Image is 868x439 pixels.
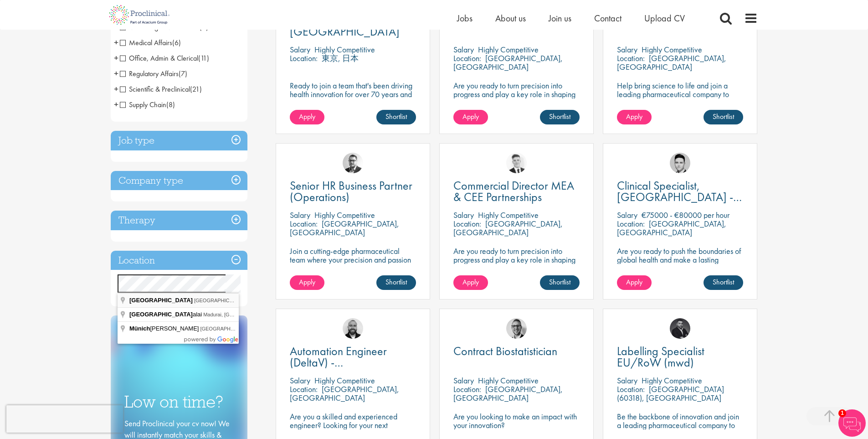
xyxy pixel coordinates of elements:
[290,375,310,386] span: Salary
[290,384,318,394] span: Location:
[343,318,363,339] img: Jordan Kiely
[299,277,315,287] span: Apply
[617,343,704,370] span: Labelling Specialist EU/RoW (mwd)
[617,218,726,238] p: [GEOGRAPHIC_DATA], [GEOGRAPHIC_DATA]
[617,81,743,124] p: Help bring science to life and join a leading pharmaceutical company to play a key role in delive...
[290,15,416,37] a: Sales Specialist - [GEOGRAPHIC_DATA]
[704,275,743,290] a: Shortlist
[6,405,123,433] iframe: reCAPTCHA
[704,110,743,124] a: Shortlist
[290,44,310,55] span: Salary
[617,44,637,55] span: Salary
[453,81,580,107] p: Are you ready to turn precision into progress and play a key role in shaping the future of pharma...
[838,409,846,417] span: 1
[617,180,743,203] a: Clinical Specialist, [GEOGRAPHIC_DATA] - Cardiac
[617,218,645,229] span: Location:
[453,110,488,124] a: Apply
[111,131,247,150] h3: Job type
[453,218,563,238] p: [GEOGRAPHIC_DATA], [GEOGRAPHIC_DATA]
[314,375,375,386] p: Highly Competitive
[290,275,324,290] a: Apply
[617,110,652,124] a: Apply
[642,375,702,386] p: Highly Competitive
[172,38,181,47] span: (6)
[457,12,473,24] a: Jobs
[617,346,743,368] a: Labelling Specialist EU/RoW (mwd)
[670,318,690,339] img: Fidan Beqiraj
[453,44,474,55] span: Salary
[290,247,416,281] p: Join a cutting-edge pharmaceutical team where your precision and passion for quality will help sh...
[120,53,198,63] span: Office, Admin & Clerical
[129,297,193,304] span: [GEOGRAPHIC_DATA]
[198,53,209,63] span: (11)
[200,326,252,331] span: [GEOGRAPHIC_DATA]
[290,210,310,220] span: Salary
[644,12,685,24] a: Upload CV
[290,218,399,238] p: [GEOGRAPHIC_DATA], [GEOGRAPHIC_DATA]
[540,275,580,290] a: Shortlist
[114,98,118,111] span: +
[120,69,179,78] span: Regulatory Affairs
[124,393,234,411] h3: Low on time?
[111,171,247,191] h3: Company type
[453,412,580,429] p: Are you looking to make an impact with your innovation?
[322,53,359,63] p: 東京, 日本
[179,69,187,78] span: (7)
[120,69,187,78] span: Regulatory Affairs
[290,343,400,382] span: Automation Engineer (DeltaV) - [GEOGRAPHIC_DATA]
[495,12,526,24] a: About us
[314,44,375,55] p: Highly Competitive
[453,384,563,403] p: [GEOGRAPHIC_DATA], [GEOGRAPHIC_DATA]
[194,298,247,303] span: [GEOGRAPHIC_DATA]
[453,247,580,273] p: Are you ready to turn precision into progress and play a key role in shaping the future of pharma...
[290,110,324,124] a: Apply
[203,312,331,317] span: Madurai, [GEOGRAPHIC_DATA], [GEOGRAPHIC_DATA]
[453,375,474,386] span: Salary
[670,153,690,173] img: Connor Lynes
[129,325,150,332] span: Münich
[549,12,571,24] a: Join us
[453,218,481,229] span: Location:
[453,275,488,290] a: Apply
[314,210,375,220] p: Highly Competitive
[376,110,416,124] a: Shortlist
[594,12,621,24] a: Contact
[114,36,118,49] span: +
[478,44,539,55] p: Highly Competitive
[290,178,412,205] span: Senior HR Business Partner (Operations)
[120,38,172,47] span: Medical Affairs
[114,67,118,80] span: +
[617,375,637,386] span: Salary
[111,211,247,230] h3: Therapy
[626,277,642,287] span: Apply
[166,100,175,109] span: (8)
[478,375,539,386] p: Highly Competitive
[626,112,642,121] span: Apply
[129,311,193,318] span: [GEOGRAPHIC_DATA]
[376,275,416,290] a: Shortlist
[120,84,190,94] span: Scientific & Preclinical
[290,180,416,203] a: Senior HR Business Partner (Operations)
[290,53,318,63] span: Location:
[617,384,645,394] span: Location:
[617,53,726,72] p: [GEOGRAPHIC_DATA], [GEOGRAPHIC_DATA]
[120,53,209,63] span: Office, Admin & Clerical
[453,346,580,357] a: Contract Biostatistician
[617,275,652,290] a: Apply
[129,325,200,332] span: [PERSON_NAME]
[506,153,527,173] img: Nicolas Daniel
[120,38,181,47] span: Medical Affairs
[453,53,481,63] span: Location:
[617,384,724,403] p: [GEOGRAPHIC_DATA] (60318), [GEOGRAPHIC_DATA]
[120,100,175,109] span: Supply Chain
[617,53,645,63] span: Location:
[838,409,866,437] img: Chatbot
[540,110,580,124] a: Shortlist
